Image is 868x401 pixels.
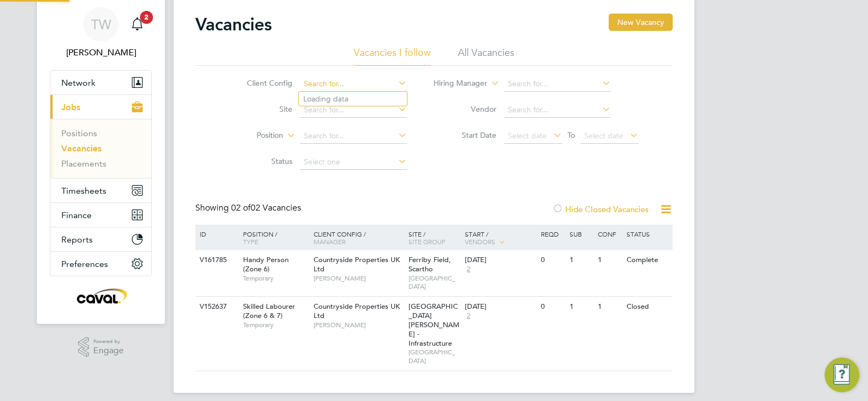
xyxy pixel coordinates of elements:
[314,274,403,283] span: [PERSON_NAME]
[235,225,311,251] div: Position /
[61,234,93,245] span: Reports
[311,225,406,251] div: Client Config /
[50,227,151,251] button: Reports
[624,250,671,270] div: Complete
[231,202,251,213] span: 02 of
[409,255,451,273] span: Ferriby Field, Scartho
[300,129,407,144] input: Search for...
[61,259,108,269] span: Preferences
[409,302,459,348] span: [GEOGRAPHIC_DATA][PERSON_NAME] - Infrastructure
[61,143,101,154] a: Vacancies
[299,92,407,106] li: Loading data
[504,77,611,92] input: Search for...
[50,287,152,304] a: Go to home page
[91,17,111,31] span: TW
[230,156,292,166] label: Status
[140,11,153,24] span: 2
[50,46,152,59] span: Tim Wells
[567,225,595,243] div: Sub
[465,237,495,246] span: Vendors
[595,225,623,243] div: Conf
[195,202,303,214] div: Showing
[406,225,463,251] div: Site /
[197,297,235,317] div: V152637
[231,202,301,213] span: 02 Vacancies
[538,225,566,243] div: Reqd
[465,256,535,265] div: [DATE]
[595,297,623,317] div: 1
[300,103,407,118] input: Search for...
[243,302,295,320] span: Skilled Labourer (Zone 6 & 7)
[434,130,496,140] label: Start Date
[314,255,400,273] span: Countryside Properties UK Ltd
[314,237,346,246] span: Manager
[465,311,472,321] span: 2
[567,297,595,317] div: 1
[314,321,403,329] span: [PERSON_NAME]
[61,186,106,196] span: Timesheets
[61,102,80,112] span: Jobs
[624,225,671,243] div: Status
[195,14,272,35] h2: Vacancies
[230,104,292,114] label: Site
[504,103,611,118] input: Search for...
[538,297,566,317] div: 0
[197,225,235,243] div: ID
[595,250,623,270] div: 1
[243,255,289,273] span: Handy Person (Zone 6)
[609,14,673,31] button: New Vacancy
[508,131,547,141] span: Select date
[74,287,128,304] img: caval-logo-retina.png
[78,337,124,358] a: Powered byEngage
[50,95,151,119] button: Jobs
[243,321,308,329] span: Temporary
[465,302,535,311] div: [DATE]
[314,302,400,320] span: Countryside Properties UK Ltd
[243,237,258,246] span: Type
[61,78,95,88] span: Network
[243,274,308,283] span: Temporary
[230,78,292,88] label: Client Config
[538,250,566,270] div: 0
[50,179,151,202] button: Timesheets
[93,337,124,346] span: Powered by
[458,46,514,66] li: All Vacancies
[409,274,460,291] span: [GEOGRAPHIC_DATA]
[564,128,578,142] span: To
[552,204,649,214] label: Hide Closed Vacancies
[61,128,97,138] a: Positions
[300,77,407,92] input: Search for...
[434,104,496,114] label: Vendor
[197,250,235,270] div: V161785
[126,7,148,42] a: 2
[50,7,152,59] a: TW[PERSON_NAME]
[61,158,106,169] a: Placements
[462,225,538,252] div: Start /
[50,203,151,227] button: Finance
[61,210,92,220] span: Finance
[50,71,151,94] button: Network
[354,46,431,66] li: Vacancies I follow
[50,252,151,276] button: Preferences
[50,119,151,178] div: Jobs
[825,358,859,392] button: Engage Resource Center
[584,131,623,141] span: Select date
[465,265,472,274] span: 2
[300,155,407,170] input: Select one
[409,348,460,365] span: [GEOGRAPHIC_DATA]
[425,78,487,89] label: Hiring Manager
[624,297,671,317] div: Closed
[409,237,445,246] span: Site Group
[93,346,124,355] span: Engage
[221,130,283,141] label: Position
[567,250,595,270] div: 1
